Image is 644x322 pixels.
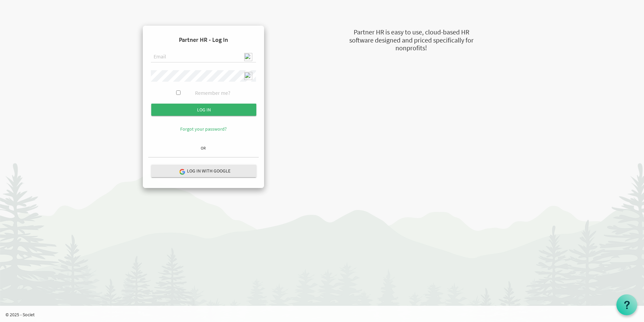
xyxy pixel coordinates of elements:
p: © 2025 - Societ [5,311,644,318]
h4: Partner HR - Log In [148,31,259,49]
label: Remember me? [195,89,230,97]
h6: OR [148,146,259,150]
button: Log in with Google [151,165,256,177]
div: software designed and priced specifically for [315,35,507,45]
input: Email [151,51,256,63]
a: Forgot your password? [180,126,227,132]
div: Partner HR is easy to use, cloud-based HR [315,27,507,37]
img: npw-badge-icon-locked.svg [244,72,252,80]
div: nonprofits! [315,43,507,53]
input: Log in [151,104,256,116]
img: google-logo.png [179,168,185,175]
img: npw-badge-icon-locked.svg [244,53,252,61]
